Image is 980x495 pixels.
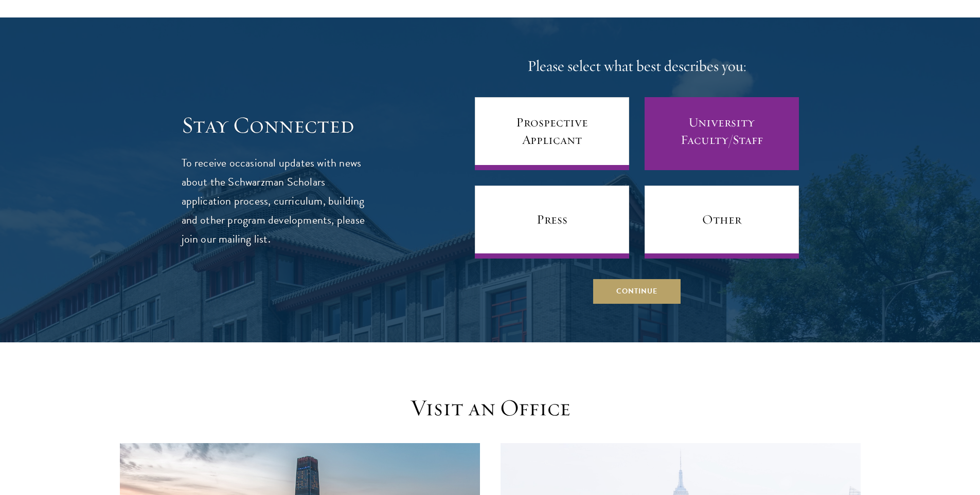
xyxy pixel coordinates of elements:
a: Prospective Applicant [475,97,629,170]
a: Press [475,186,629,259]
a: Other [645,186,799,259]
a: University Faculty/Staff [645,97,799,170]
p: To receive occasional updates with news about the Schwarzman Scholars application process, curric... [182,154,375,249]
h4: Please select what best describes you: [475,56,799,77]
button: Continue [593,279,681,304]
h3: Visit an Office [331,394,650,423]
h3: Stay Connected [182,111,375,140]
